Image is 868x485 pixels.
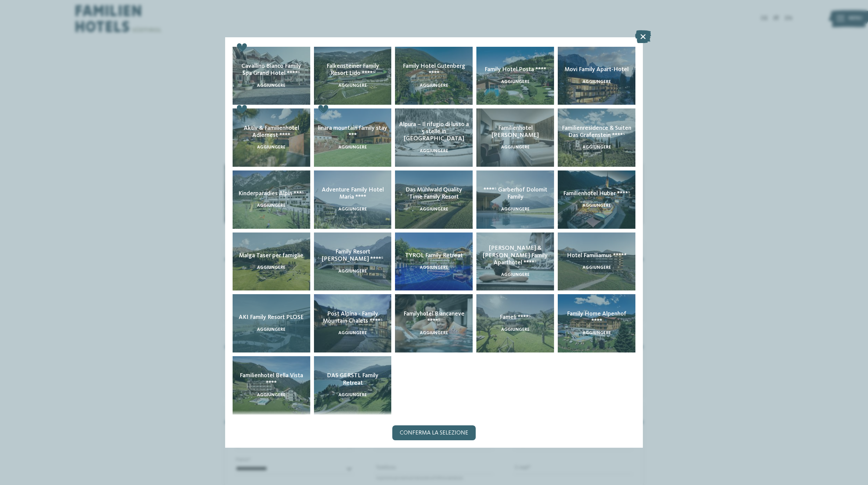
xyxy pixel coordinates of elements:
span: aggiungere [420,331,448,335]
span: linara mountain family stay *** [318,125,387,138]
span: Family Home Alpenhof **** [567,311,626,324]
span: aggiungere [501,80,530,84]
span: ****ˢ Garberhof Dolomit Family [484,187,547,200]
span: Adventure Family Hotel Maria **** [322,187,384,200]
span: aggiungere [583,265,611,270]
span: aggiungere [583,203,611,208]
span: aggiungere [583,331,611,335]
span: Post Alpina - Family Mountain Chalets ****ˢ [323,311,383,324]
span: aggiungere [257,83,285,88]
span: aggiungere [338,269,367,274]
span: Cavallino Bianco Family Spa Grand Hotel ****ˢ [241,63,301,76]
span: Familienhotel Bella Vista **** [240,373,303,386]
span: Kinderparadies Alpin ***ˢ [238,191,304,197]
span: aggiungere [338,145,367,149]
span: aggiungere [420,149,448,153]
span: Familienhotel Huber ****ˢ [563,191,630,197]
span: DAS GERSTL Family Retreat [327,373,378,386]
span: aggiungere [338,331,367,335]
span: Familienhotel [PERSON_NAME] [492,125,539,138]
span: aggiungere [420,207,448,211]
span: aggiungere [501,272,530,277]
span: Conferma la selezione [400,430,468,436]
span: aggiungere [583,80,611,84]
span: aggiungere [501,327,530,332]
span: Alpura – Il rifugio di lusso a 5 stelle in [GEOGRAPHIC_DATA] [399,122,469,142]
span: aggiungere [257,203,285,208]
span: aggiungere [338,207,367,211]
span: aggiungere [257,327,285,332]
span: aggiungere [420,83,448,88]
span: Movi Family Apart-Hotel [565,67,629,73]
span: Familienresidence & Suiten Das Grafenstein ****ˢ [562,125,631,138]
span: Familyhotel Biancaneve ****ˢ [403,311,465,324]
span: Falkensteiner Family Resort Lido ****ˢ [327,63,379,76]
span: Aktiv & Familienhotel Adlernest **** [244,125,299,138]
span: aggiungere [583,145,611,149]
span: aggiungere [338,83,367,88]
span: TYROL Family Retreat [405,253,463,259]
span: aggiungere [420,265,448,270]
span: aggiungere [501,207,530,211]
span: Malga Taser per famiglie [239,253,303,259]
span: Family Hotel Posta **** [485,67,546,73]
span: aggiungere [501,145,530,149]
span: aggiungere [257,393,285,397]
span: aggiungere [257,265,285,270]
span: Family Hotel Gutenberg **** [403,63,465,76]
span: aggiungere [257,145,285,149]
span: Family Resort [PERSON_NAME] ****ˢ [322,249,383,262]
span: [PERSON_NAME] & [PERSON_NAME] Family Aparthotel ****ˢ [483,245,548,265]
span: Das Mühlwald Quality Time Family Resort [406,187,462,200]
span: AKI Family Resort PLOSE [239,315,304,320]
span: aggiungere [338,393,367,397]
